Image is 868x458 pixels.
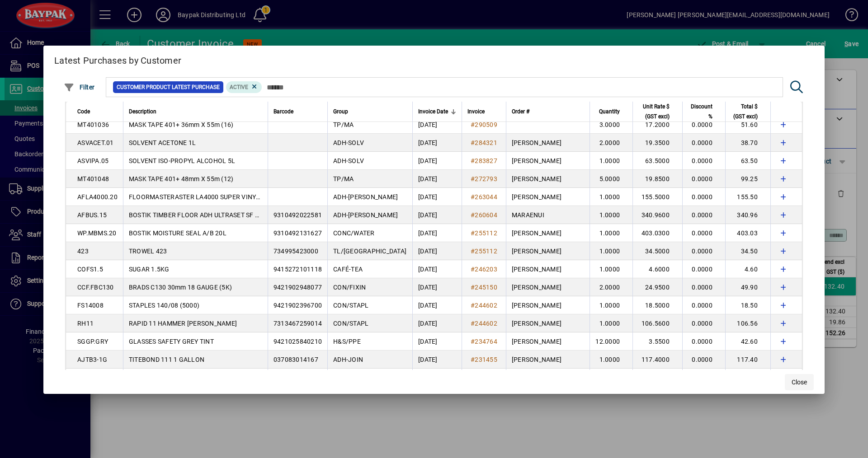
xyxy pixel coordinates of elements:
a: #260604 [467,210,500,220]
td: [DATE] [412,242,462,260]
span: Invoice Date [418,107,448,117]
span: WP.MBMS.20 [77,229,117,237]
td: 1.0000 [590,188,632,206]
span: 255112 [475,229,497,237]
span: FLOORMASTERASTER LA4000 SUPER VINYL ADHESIVE 20L [129,193,304,201]
span: SUGAR 1.5KG [129,266,170,273]
td: [DATE] [412,369,462,387]
td: 0.0000 [682,224,725,242]
span: SOLVENT ISO-PROPYL ALCOHOL 5L [129,157,235,164]
span: 423 [77,248,89,255]
td: 17.2000 [632,116,682,134]
td: 172.5000 [632,369,682,387]
span: 9421025840210 [274,338,322,345]
td: 3.5500 [632,332,682,351]
a: #244602 [467,318,500,328]
span: CAFÉ-TEA [333,266,363,273]
div: Discount % [688,102,721,122]
td: 1.0000 [590,224,632,242]
a: #244602 [467,300,500,310]
span: TL/[GEOGRAPHIC_DATA] [333,248,406,255]
td: [DATE] [412,296,462,314]
span: MT401036 [77,121,109,128]
td: 12.0000 [590,332,632,351]
span: # [471,284,475,291]
td: 0.0000 [682,332,725,351]
td: 340.9600 [632,206,682,224]
span: Quantity [599,107,620,117]
span: 246203 [475,266,497,273]
td: 5.0000 [590,170,632,188]
div: Barcode [274,107,322,117]
span: 284321 [475,139,497,146]
span: BRADS C130 30mm 18 GAUGE (5K) [129,284,232,291]
span: 9310492131627 [274,229,322,237]
td: 4.60 [725,260,770,278]
td: 38.70 [725,134,770,152]
span: CCF.FBC130 [77,284,114,291]
td: 0.0000 [682,134,725,152]
td: 1.0000 [590,314,632,332]
a: #283827 [467,156,500,166]
td: 0.0000 [682,152,725,170]
td: 1.0000 [590,206,632,224]
td: 117.4000 [632,351,682,369]
div: Quantity [595,107,628,117]
span: 244602 [475,302,497,309]
span: Close [792,378,807,387]
span: Code [77,107,90,117]
td: 117.40 [725,351,770,369]
td: 0.0000 [682,260,725,278]
td: [DATE] [412,134,462,152]
span: 9421902948077 [274,284,322,291]
span: Customer Product Latest Purchase [117,83,220,92]
td: 0.0000 [682,188,725,206]
td: 3.0000 [590,116,632,134]
td: 42.60 [725,332,770,351]
span: MT401048 [77,175,109,182]
td: 1.0000 [590,296,632,314]
td: 0.0000 [682,351,725,369]
span: SGGP.GRY [77,338,108,345]
td: 18.50 [725,296,770,314]
span: Total $ (GST excl) [731,102,758,122]
span: 244602 [475,320,497,327]
td: [PERSON_NAME] [506,332,590,351]
span: H&S/PPE [333,338,361,345]
span: 245150 [475,284,497,291]
span: 260604 [475,211,497,219]
td: [PERSON_NAME] [506,314,590,332]
td: 1.0000 [590,369,632,387]
td: 2.0000 [590,278,632,296]
div: Order # [512,107,585,117]
span: ASVACET.01 [77,139,114,146]
a: #284321 [467,138,500,148]
td: [DATE] [412,152,462,170]
div: Unit Rate $ (GST excl) [638,102,678,122]
div: Invoice [467,107,500,117]
td: [DATE] [412,188,462,206]
span: Description [129,107,156,117]
td: MARAENUI [506,206,590,224]
td: [DATE] [412,224,462,242]
span: 234764 [475,338,497,345]
a: #263044 [467,192,500,202]
span: 255112 [475,248,497,255]
td: 172.50 [725,369,770,387]
a: #255112 [467,246,500,256]
span: ADH-SOLV [333,157,364,164]
span: TITEBOND 111 1 GALLON [129,356,204,363]
span: # [471,121,475,128]
div: Group [333,107,407,117]
td: [DATE] [412,351,462,369]
span: # [471,356,475,363]
span: # [471,266,475,273]
span: ASVIPA.05 [77,157,108,164]
span: 231455 [475,356,497,363]
span: FS14008 [77,302,104,309]
td: 63.5000 [632,152,682,170]
div: Total $ (GST excl) [731,102,766,122]
span: Barcode [274,107,293,117]
span: MASK TAPE 401+ 48mm X 55m (12) [129,175,234,182]
a: #245150 [467,282,500,292]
